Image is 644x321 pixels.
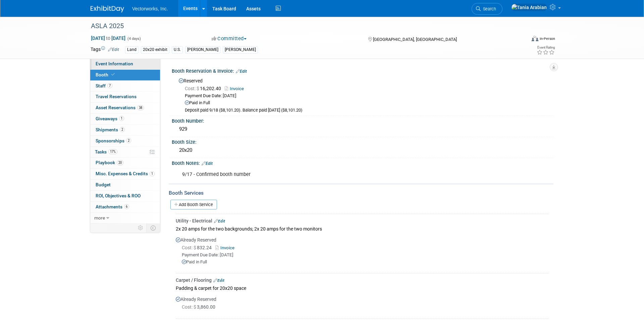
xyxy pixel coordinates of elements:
[90,136,160,146] a: Sponsorships2
[96,83,112,88] span: Staff
[182,245,214,250] span: 832.24
[172,116,553,124] div: Booth Number:
[150,171,155,176] span: 1
[96,105,144,110] span: Asset Reservations
[90,213,160,223] a: more
[91,6,124,12] img: ExhibitDay
[172,46,183,53] div: U.S.
[472,3,502,15] a: Search
[185,100,548,106] div: Paid in Full
[90,70,160,80] a: Booth
[176,224,548,233] div: 2x 20 amps for the two backgrounds; 2x 20 amps for the two monitors
[132,6,168,11] span: Vectorworks, Inc.
[96,127,125,132] span: Shipments
[170,200,217,209] a: Add Booth Service
[119,116,124,121] span: 1
[176,217,548,224] div: Utility - Electrical
[185,46,220,53] div: [PERSON_NAME]
[169,189,553,197] div: Booth Services
[124,204,129,209] span: 6
[182,304,197,310] span: Cost: $
[96,193,141,198] span: ROI, Objectives & ROO
[182,259,548,265] div: Paid in Full
[177,168,480,181] div: 9/17 - Confirmed booth number
[135,223,147,232] td: Personalize Event Tab Strip
[177,145,548,155] div: 20x20
[481,6,496,11] span: Search
[96,160,123,165] span: Playbook
[90,125,160,135] a: Shipments2
[532,36,538,41] img: Format-Inperson.png
[213,278,224,283] a: Edit
[185,108,548,113] div: Deposit paid 9/18 ($8,101.20). Balance paid [DATE] ($8,101.20)
[177,76,548,114] div: Reserved
[120,127,125,132] span: 2
[539,36,555,41] div: In-Person
[91,46,119,54] td: Tags
[105,36,111,41] span: to
[96,182,111,187] span: Budget
[125,46,139,53] div: Land
[107,83,112,88] span: 7
[89,20,516,32] div: ASLA 2025
[172,158,553,167] div: Booth Notes:
[147,223,160,232] td: Toggle Event Tabs
[176,293,548,316] div: Already Reserved
[96,72,116,77] span: Booth
[96,204,129,209] span: Attachments
[214,219,225,223] a: Edit
[90,59,160,69] a: Event Information
[90,180,160,190] a: Budget
[117,160,123,165] span: 20
[90,91,160,102] a: Travel Reservations
[185,86,200,91] span: Cost: $
[182,252,548,258] div: Payment Due Date: [DATE]
[215,245,237,250] a: Invoice
[96,138,131,143] span: Sponsorships
[176,233,548,271] div: Already Reserved
[486,35,555,45] div: Event Format
[177,124,548,134] div: 929
[94,215,105,220] span: more
[511,4,547,11] img: Tania Arabian
[176,277,548,283] div: Carpet / Flooring
[236,69,247,74] a: Edit
[91,35,126,41] span: [DATE] [DATE]
[127,37,141,41] span: (4 days)
[225,86,247,91] a: Invoice
[202,161,213,166] a: Edit
[90,157,160,168] a: Playbook20
[111,73,115,76] i: Booth reservation complete
[96,116,124,121] span: Giveaways
[182,245,197,250] span: Cost: $
[172,137,553,145] div: Booth Size:
[176,283,548,293] div: Padding & carpet for 20x20 space
[373,37,457,42] span: [GEOGRAPHIC_DATA], [GEOGRAPHIC_DATA]
[90,103,160,113] a: Asset Reservations38
[185,93,548,99] div: Payment Due Date: [DATE]
[96,171,155,176] span: Misc. Expenses & Credits
[90,81,160,91] a: Staff7
[182,304,218,310] span: 3,860.00
[96,61,133,66] span: Event Information
[137,105,144,110] span: 38
[96,94,137,99] span: Travel Reservations
[537,46,555,49] div: Event Rating
[90,114,160,124] a: Giveaways1
[90,147,160,157] a: Tasks17%
[223,46,258,53] div: [PERSON_NAME]
[172,66,553,75] div: Booth Reservation & Invoice:
[185,86,224,91] span: 16,202.40
[108,47,119,52] a: Edit
[95,149,117,154] span: Tasks
[108,149,117,154] span: 17%
[141,46,169,53] div: 20x20 exhibit
[209,35,249,42] button: Committed
[90,169,160,179] a: Misc. Expenses & Credits1
[126,138,131,143] span: 2
[90,202,160,212] a: Attachments6
[90,191,160,201] a: ROI, Objectives & ROO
